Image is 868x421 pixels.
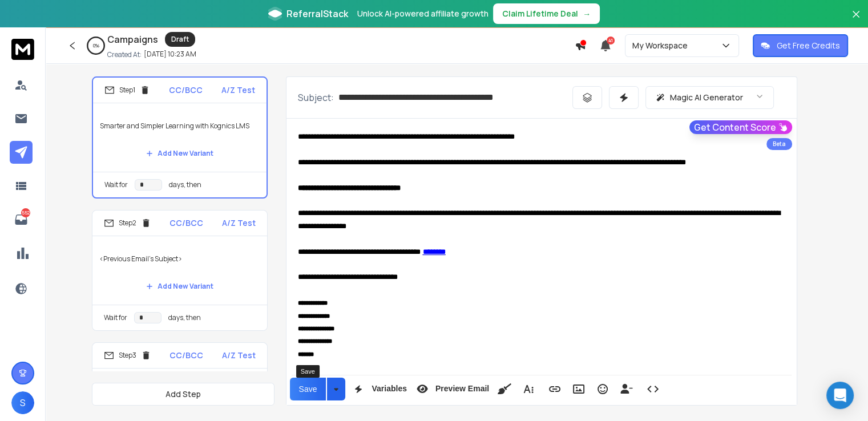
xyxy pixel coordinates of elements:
p: Created At: [107,50,142,59]
p: CC/BCC [169,350,203,361]
p: Subject: [298,91,334,104]
p: 552 [21,208,30,217]
span: ReferralStack [286,7,348,21]
div: Beta [766,138,792,150]
button: Preview Email [411,378,491,400]
span: Preview Email [433,384,491,394]
p: Wait for [104,313,127,322]
button: Get Content Score [689,120,792,134]
li: Step1CC/BCCA/Z TestSmarter and Simpler Learning with Kognics LMSAdd New VariantWait fordays, then [92,76,268,199]
div: Draft [165,32,195,47]
p: days, then [169,180,201,189]
div: Save [296,365,320,378]
span: Variables [369,384,409,394]
button: Add New Variant [137,142,223,165]
button: Insert Unsubscribe Link [616,378,637,400]
p: A/Z Test [222,217,256,229]
p: CC/BCC [169,217,203,229]
button: Variables [348,378,409,400]
button: Add New Variant [137,275,223,298]
button: S [11,391,34,414]
button: Save [290,378,326,400]
button: Clean HTML [494,378,515,400]
div: Step 2 [104,218,151,228]
a: 552 [10,208,33,231]
span: → [583,8,591,19]
p: [DATE] 10:23 AM [144,50,196,59]
button: Code View [642,378,664,400]
span: 41 [607,37,615,44]
div: Step 3 [104,350,151,361]
div: Step 1 [104,85,150,95]
button: Magic AI Generator [645,86,774,109]
p: A/Z Test [221,84,255,96]
li: Step2CC/BCCA/Z Test<Previous Email's Subject>Add New VariantWait fordays, then [92,210,268,331]
p: Magic AI Generator [670,92,743,103]
p: Wait for [104,180,128,189]
button: Insert Image (Ctrl+P) [568,378,590,400]
p: Unlock AI-powered affiliate growth [357,8,488,19]
p: 0 % [93,42,99,49]
button: Claim Lifetime Deal→ [493,3,600,24]
p: A/Z Test [222,350,256,361]
p: <Previous Email's Subject> [99,243,260,275]
p: CC/BCC [169,84,203,96]
button: More Text [518,378,539,400]
p: Smarter and Simpler Learning with Kognics LMS [100,110,260,142]
button: Get Free Credits [753,34,848,57]
button: Add Step [92,383,274,406]
button: Close banner [849,7,863,34]
button: Insert Link (Ctrl+K) [544,378,566,400]
p: My Workspace [632,40,692,51]
div: Open Intercom Messenger [826,382,854,409]
p: Get Free Credits [777,40,840,51]
button: Emoticons [592,378,613,400]
h1: Campaigns [107,33,158,46]
p: days, then [168,313,201,322]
